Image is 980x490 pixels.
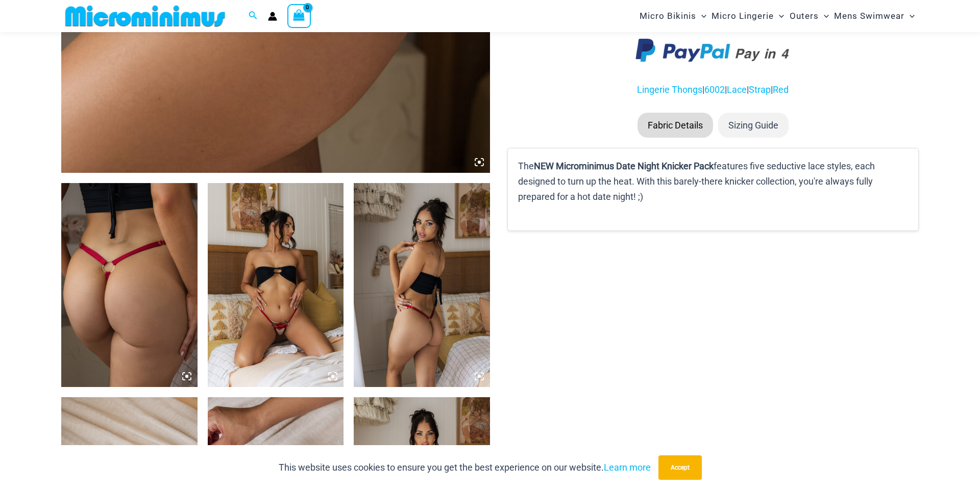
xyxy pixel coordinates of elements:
[774,3,784,29] span: Menu Toggle
[640,3,696,29] span: Micro Bikinis
[534,161,714,171] b: NEW Microminimus Date Night Knicker Pack
[749,84,771,95] a: Strap
[287,4,311,28] a: View Shopping Cart, empty
[787,3,831,29] a: OutersMenu ToggleMenu Toggle
[658,455,702,480] button: Accept
[249,10,258,22] a: Search icon link
[834,3,904,29] span: Mens Swimwear
[718,113,789,138] li: Sizing Guide
[727,84,747,95] a: Lace
[773,84,789,95] a: Red
[709,3,787,29] a: Micro LingerieMenu ToggleMenu Toggle
[279,460,651,475] p: This website uses cookies to ensure you get the best experience on our website.
[604,462,651,473] a: Learn more
[61,183,198,387] img: Carla Red 6002 Bottom
[268,12,277,21] a: Account icon link
[904,3,915,29] span: Menu Toggle
[637,3,709,29] a: Micro BikinisMenu ToggleMenu Toggle
[518,159,908,204] p: The features five seductive lace styles, each designed to turn up the heat. With this barely-ther...
[208,183,344,387] img: Carla Red 6002 Bottom
[354,183,490,387] img: Carla Red 6002 Bottom
[712,3,774,29] span: Micro Lingerie
[507,82,919,97] p: | | | |
[637,84,702,95] a: Lingerie Thongs
[704,84,725,95] a: 6002
[790,3,819,29] span: Outers
[831,3,917,29] a: Mens SwimwearMenu ToggleMenu Toggle
[61,5,229,28] img: MM SHOP LOGO FLAT
[819,3,829,29] span: Menu Toggle
[696,3,706,29] span: Menu Toggle
[638,113,713,138] li: Fabric Details
[635,2,919,31] nav: Site Navigation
